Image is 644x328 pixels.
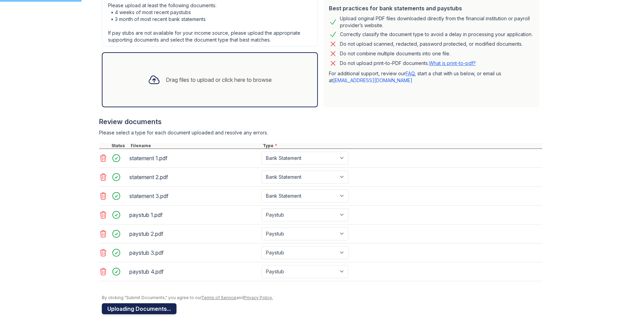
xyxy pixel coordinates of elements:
[99,129,542,136] div: Please select a type for each document uploaded and resolve any errors.
[340,30,533,39] div: Correctly classify the document type to avoid a delay in processing your application.
[340,15,534,29] div: Upload original PDF files downloaded directly from the financial institution or payroll provider’...
[340,50,450,58] div: Do not combine multiple documents into one file.
[201,295,236,300] a: Terms of Service
[102,303,176,314] button: Uploading Documents...
[340,60,476,67] p: Do not upload print-to-PDF documents.
[429,60,476,66] a: What is print-to-pdf?
[129,172,259,183] div: statement 2.pdf
[340,40,523,48] div: Do not upload scanned, redacted, password protected, or modified documents.
[329,70,534,84] p: For additional support, review our , start a chat with us below, or email us at
[244,295,273,300] a: Privacy Policy.
[110,143,129,149] div: Status
[261,143,542,149] div: Type
[129,266,259,277] div: paystub 4.pdf
[102,295,542,300] div: By clicking "Submit Documents," you agree to our and
[129,228,259,239] div: paystub 2.pdf
[129,190,259,201] div: statement 3.pdf
[99,117,542,127] div: Review documents
[333,77,412,83] a: [EMAIL_ADDRESS][DOMAIN_NAME]
[129,247,259,258] div: paystub 3.pdf
[129,143,261,149] div: Filename
[166,76,272,84] div: Drag files to upload or click here to browse
[129,209,259,220] div: paystub 1.pdf
[129,153,259,164] div: statement 1.pdf
[406,70,415,76] a: FAQ
[329,4,534,12] div: Best practices for bank statements and paystubs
